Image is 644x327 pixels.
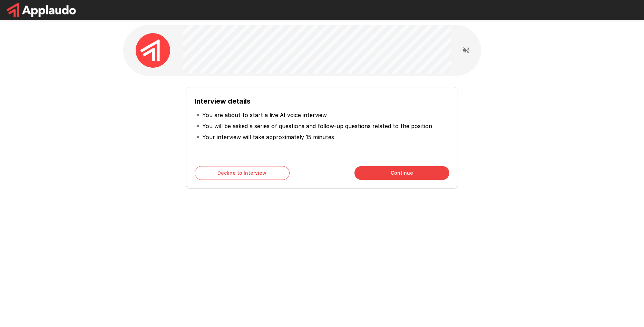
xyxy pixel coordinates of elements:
button: Continue [354,166,449,180]
p: Your interview will take approximately 15 minutes [202,133,334,141]
button: Read questions aloud [459,44,473,57]
p: You are about to start a live AI voice interview [202,111,327,119]
img: applaudo_avatar.png [136,33,170,68]
button: Decline to Interview [195,166,290,180]
p: You will be asked a series of questions and follow-up questions related to the position [202,122,432,130]
b: Interview details [195,97,251,105]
